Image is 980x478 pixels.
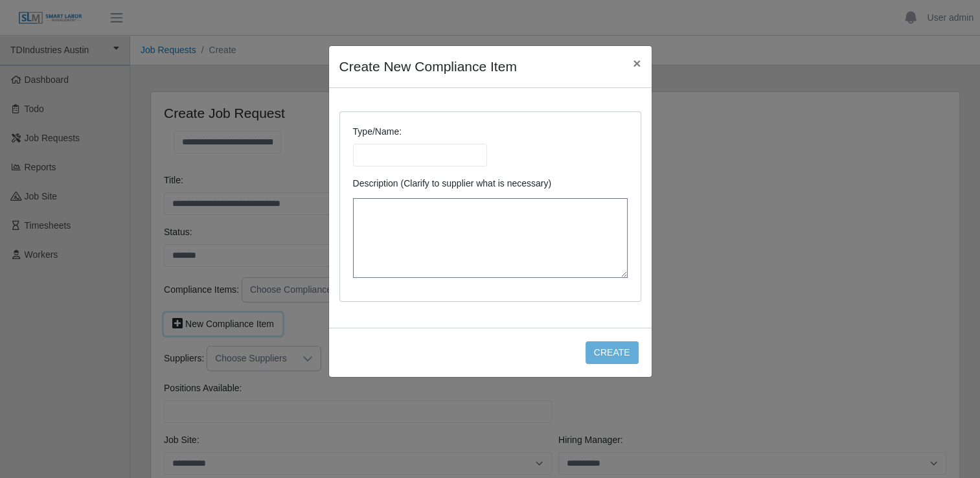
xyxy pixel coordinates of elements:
label: Type/Name: [353,125,402,139]
h4: Create New Compliance Item [339,56,517,77]
label: Description (Clarify to supplier what is necessary) [353,177,552,190]
body: Rich Text Area. Press ALT-0 for help. [10,10,769,25]
span: × [633,56,641,71]
body: Rich Text Area. Press ALT-0 for help. [10,10,769,54]
button: Close [622,46,651,80]
button: Create [586,341,639,364]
